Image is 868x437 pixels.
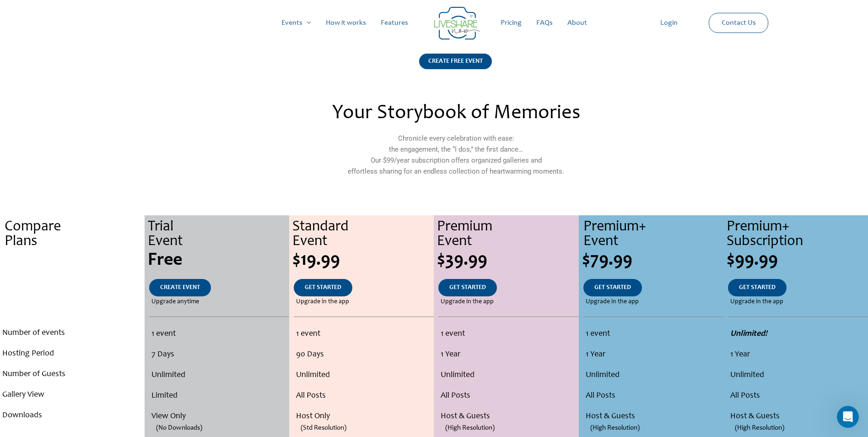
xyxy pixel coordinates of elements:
[449,284,486,291] span: GET STARTED
[151,365,286,386] li: Unlimited
[305,284,341,291] span: GET STARTED
[296,344,431,365] li: 90 Days
[151,296,199,307] span: Upgrade anytime
[727,251,868,270] div: $99.99
[837,406,859,428] iframe: Intercom live chat
[296,406,431,427] li: Host Only
[730,386,866,406] li: All Posts
[149,279,211,296] a: CREATE EVENT
[71,299,73,305] span: .
[258,104,654,124] h2: Your Storybook of Memories
[292,251,434,270] div: $19.99
[560,8,594,38] a: About
[419,54,492,69] div: CREATE FREE EVENT
[441,406,576,427] li: Host & Guests
[586,296,639,307] span: Upgrade in the app
[730,406,866,427] li: Host & Guests
[151,386,286,406] li: Limited
[151,406,286,427] li: View Only
[258,133,654,177] p: Chronicle every celebration with ease: the engagement, the “I dos,” the first dance… Our $99/year...
[586,406,721,427] li: Host & Guests
[728,279,787,296] a: GET STARTED
[739,284,776,291] span: GET STARTED
[583,220,723,249] div: Premium+ Event
[318,8,373,38] a: How it works
[2,364,142,385] li: Number of Guests
[586,386,721,406] li: All Posts
[529,8,560,38] a: FAQs
[594,284,631,291] span: GET STARTED
[586,344,721,365] li: 1 Year
[292,220,434,249] div: Standard Event
[437,220,578,249] div: Premium Event
[148,251,289,270] div: Free
[2,385,142,405] li: Gallery View
[148,220,289,249] div: Trial Event
[5,220,145,249] div: Compare Plans
[434,7,480,40] img: Group 14 | Live Photo Slideshow for Events | Create Free Events Album for Any Occasion
[296,365,431,386] li: Unlimited
[493,8,529,38] a: Pricing
[441,365,576,386] li: Unlimited
[296,386,431,406] li: All Posts
[441,386,576,406] li: All Posts
[730,330,767,338] strong: Unlimited!
[714,13,763,33] a: Contact Us
[294,279,352,296] a: GET STARTED
[296,296,349,307] span: Upgrade in the app
[727,220,868,249] div: Premium+ Subscription
[2,405,142,426] li: Downloads
[2,344,142,364] li: Hosting Period
[441,324,576,344] li: 1 event
[71,284,73,291] span: .
[438,279,497,296] a: GET STARTED
[296,324,431,344] li: 1 event
[441,344,576,365] li: 1 Year
[730,344,866,365] li: 1 Year
[437,251,578,270] div: $39.99
[730,365,866,386] li: Unlimited
[2,323,142,344] li: Number of events
[70,251,75,270] span: .
[16,8,852,38] nav: Site Navigation
[583,279,642,296] a: GET STARTED
[151,344,286,365] li: 7 Days
[586,324,721,344] li: 1 event
[582,251,723,270] div: $79.99
[419,54,492,81] a: CREATE FREE EVENT
[441,296,494,307] span: Upgrade in the app
[160,284,200,291] span: CREATE EVENT
[653,8,685,38] a: Login
[151,324,286,344] li: 1 event
[586,365,721,386] li: Unlimited
[730,296,783,307] span: Upgrade in the app
[60,279,84,296] a: .
[274,8,318,38] a: Events
[373,8,415,38] a: Features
